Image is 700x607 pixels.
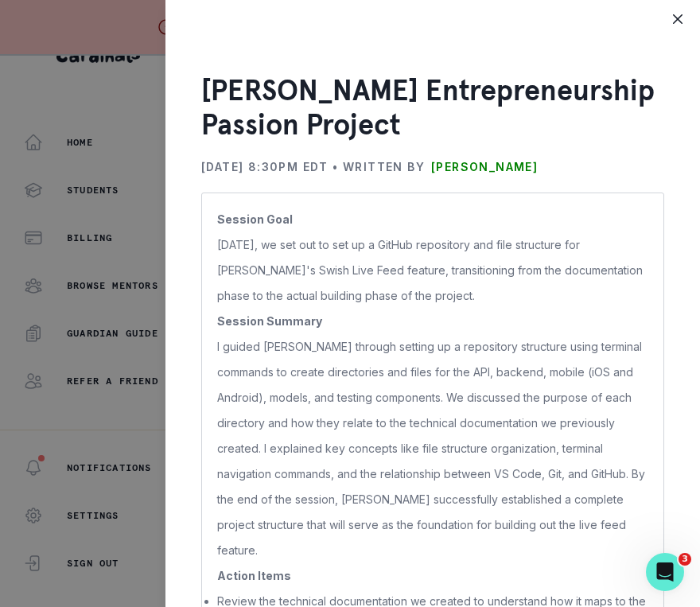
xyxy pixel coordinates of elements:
[201,73,664,142] h3: [PERSON_NAME] Entrepreneurship Passion Project
[217,334,648,563] p: I guided [PERSON_NAME] through setting up a repository structure using terminal commands to creat...
[217,232,648,309] p: [DATE], we set out to set up a GitHub repository and file structure for [PERSON_NAME]'s Swish Liv...
[217,569,291,582] b: Action Items
[431,154,538,180] p: [PERSON_NAME]
[217,314,322,328] b: Session Summary
[646,553,684,591] iframe: Intercom live chat
[679,553,691,566] span: 3
[217,212,293,226] b: Session Goal
[665,6,690,32] button: Close
[201,154,425,180] p: [DATE] 8:30PM EDT • Written by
